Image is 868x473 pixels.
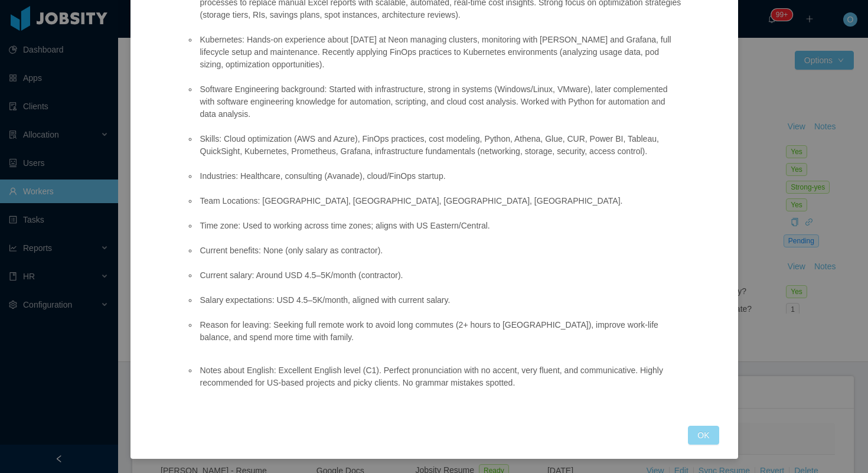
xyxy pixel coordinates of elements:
[198,133,682,158] li: Skills: Cloud optimization (AWS and Azure), FinOps practices, cost modeling, Python, Athena, Glue...
[688,426,719,445] button: OK
[198,170,682,182] li: Industries: Healthcare, consulting (Avanade), cloud/FinOps startup.
[198,34,682,71] li: Kubernetes: Hands-on experience about [DATE] at Neon managing clusters, monitoring with [PERSON_N...
[198,364,682,389] li: Notes about English: Excellent English level (C1). Perfect pronunciation with no accent, very flu...
[198,195,682,207] li: Team Locations: [GEOGRAPHIC_DATA], [GEOGRAPHIC_DATA], [GEOGRAPHIC_DATA], [GEOGRAPHIC_DATA].
[198,319,682,344] li: Reason for leaving: Seeking full remote work to avoid long commutes (2+ hours to [GEOGRAPHIC_DATA...
[198,294,682,306] li: Salary expectations: USD 4.5–5K/month, aligned with current salary.
[198,269,682,282] li: Current salary: Around USD 4.5–5K/month (contractor).
[198,244,682,257] li: Current benefits: None (only salary as contractor).
[198,83,682,120] li: Software Engineering background: Started with infrastructure, strong in systems (Windows/Linux, V...
[198,220,682,232] li: Time zone: Used to working across time zones; aligns with US Eastern/Central.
